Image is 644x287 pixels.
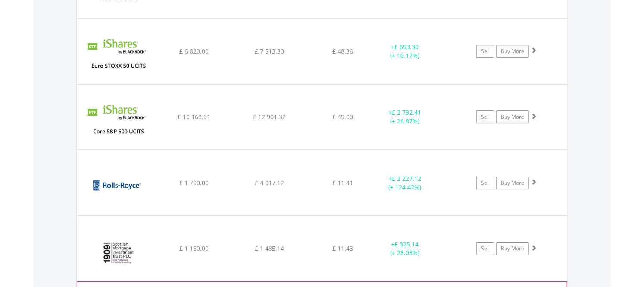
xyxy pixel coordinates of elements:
[372,240,438,257] div: + (+ 28.03%)
[392,108,421,117] span: £ 2 732.41
[332,244,353,252] span: £ 11.43
[255,244,284,252] span: £ 1 485.14
[178,113,210,121] span: £ 10 168.91
[179,244,209,252] span: £ 1 160.00
[179,179,209,187] span: £ 1 790.00
[392,174,421,183] span: £ 2 227.12
[394,43,419,51] span: £ 693.30
[476,177,494,189] a: Sell
[372,174,438,192] div: + (+ 124.42%)
[179,47,209,55] span: £ 6 820.00
[372,108,438,126] div: + (+ 26.87%)
[81,29,155,81] img: EQU.GBP.EUE.png
[81,161,155,213] img: EQU.GBP.RR.png
[372,43,438,60] div: + (+ 10.17%)
[253,113,286,121] span: £ 12 901.32
[476,45,494,58] a: Sell
[332,179,353,187] span: £ 11.41
[394,240,419,248] span: £ 325.14
[255,179,284,187] span: £ 4 017.12
[496,110,529,123] a: Buy More
[496,45,529,58] a: Buy More
[476,110,494,123] a: Sell
[496,177,529,189] a: Buy More
[496,242,529,255] a: Buy More
[81,227,155,279] img: EQU.GBP.SMT.png
[255,47,284,55] span: £ 7 513.30
[332,113,353,121] span: £ 49.00
[476,242,494,255] a: Sell
[81,95,155,147] img: EQU.GBP.IUSA.png
[332,47,353,55] span: £ 48.36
